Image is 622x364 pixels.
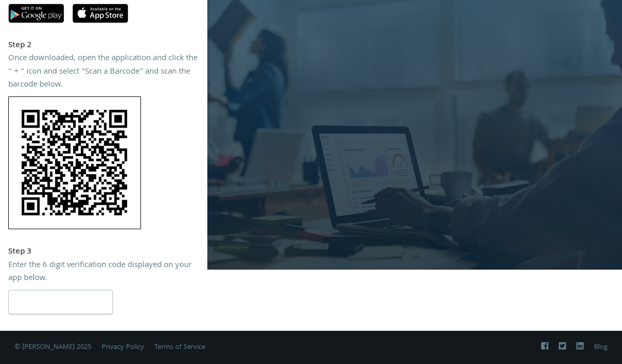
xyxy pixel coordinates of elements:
strong: Step 2 [8,39,32,52]
strong: Step 3 [8,245,32,259]
span: © [PERSON_NAME] 2025 [15,342,91,353]
img: google-play.svg [8,4,64,23]
div: Once downloaded, open the application and click the “ + “ icon and select “Scan a Barcode” and sc... [8,52,199,92]
div: Enter the 6 digit verification code displayed on your app below. [8,259,199,286]
a: Privacy Policy [102,342,144,353]
a: Terms of Service [154,342,205,353]
img: hY5NMQ0XduQAAAAASUVORK5CYII= [8,96,141,229]
img: apple-app-store.svg [73,4,128,23]
a: Blog [594,342,607,353]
